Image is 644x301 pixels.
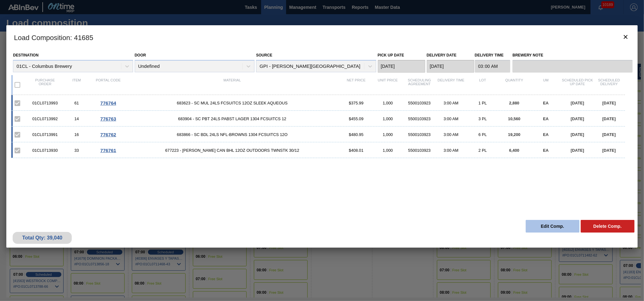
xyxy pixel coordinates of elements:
[61,148,92,153] div: 33
[29,148,61,153] div: 01CL0713930
[509,101,519,105] span: 2,880
[92,100,124,106] div: Go to Order
[340,116,372,121] div: $455.09
[372,101,404,105] div: 1,000
[92,78,124,91] div: Portal code
[6,25,637,49] h3: Load Composition : 41685
[29,101,61,105] div: 01CL0713993
[256,53,272,57] label: Source
[340,78,372,91] div: Net Price
[467,148,499,153] div: 2 PL
[602,132,616,137] span: [DATE]
[404,148,435,153] div: 5500103923
[29,78,61,91] div: Purchase order
[435,116,467,121] div: 3:00 AM
[100,100,116,106] span: 776764
[508,116,520,121] span: 10,560
[562,78,593,91] div: Scheduled Pick up Date
[404,78,435,91] div: Scheduling Agreement
[61,132,92,137] div: 16
[593,78,625,91] div: Scheduled Delivery
[378,53,404,57] label: Pick up Date
[124,101,340,105] span: 683623 - SC MUL 24LS FCSUITCS 12OZ SLEEK AQUEOUS
[499,78,530,91] div: Quantity
[467,132,499,137] div: 6 PL
[124,116,340,121] span: 683904 - SC PBT 24LS PABST LAGER 1304 FCSUITCS 12
[372,148,404,153] div: 1,000
[543,132,549,137] span: EA
[124,132,340,137] span: 683866 - SC BDL 24LS NFL-BROWNS 1304 FCSUITCS 12O
[435,148,467,153] div: 3:00 AM
[378,60,425,73] input: mm/dd/yyyy
[543,148,549,153] span: EA
[124,148,340,153] span: 677223 - CARR CAN BHL 12OZ OUTDOORS TWNSTK 30/12
[13,53,38,57] label: Destination
[508,132,520,137] span: 19,200
[92,148,124,153] div: Go to Order
[509,148,519,153] span: 6,400
[543,101,549,105] span: EA
[427,53,457,57] label: Delivery Date
[92,116,124,121] div: Go to Order
[512,51,632,60] label: Brewery Note
[17,235,67,241] div: Total Qty: 39,040
[602,116,616,121] span: [DATE]
[100,116,116,121] span: 776763
[602,101,616,105] span: [DATE]
[404,132,435,137] div: 5500103923
[340,132,372,137] div: $480.95
[340,148,372,153] div: $408.01
[92,132,124,137] div: Go to Order
[61,101,92,105] div: 61
[571,132,584,137] span: [DATE]
[581,220,635,233] button: Delete Comp.
[372,78,404,91] div: Unit Price
[29,116,61,121] div: 01CL0713992
[61,78,92,91] div: Item
[602,148,616,153] span: [DATE]
[435,78,467,91] div: Delivery Time
[29,132,61,137] div: 01CL0713991
[467,78,499,91] div: Lot
[435,132,467,137] div: 3:00 AM
[543,116,549,121] span: EA
[404,101,435,105] div: 5500103923
[61,116,92,121] div: 14
[467,116,499,121] div: 3 PL
[372,116,404,121] div: 1,000
[340,101,372,105] div: $375.99
[467,101,499,105] div: 1 PL
[135,53,146,57] label: Door
[526,220,580,233] button: Edit Comp.
[100,148,116,153] span: 776761
[571,101,584,105] span: [DATE]
[100,132,116,137] span: 776762
[435,101,467,105] div: 3:00 AM
[404,116,435,121] div: 5500103923
[124,78,340,91] div: Material
[571,148,584,153] span: [DATE]
[372,132,404,137] div: 1,000
[475,51,511,60] label: Delivery Time
[571,116,584,121] span: [DATE]
[427,60,474,73] input: mm/dd/yyyy
[530,78,562,91] div: UM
